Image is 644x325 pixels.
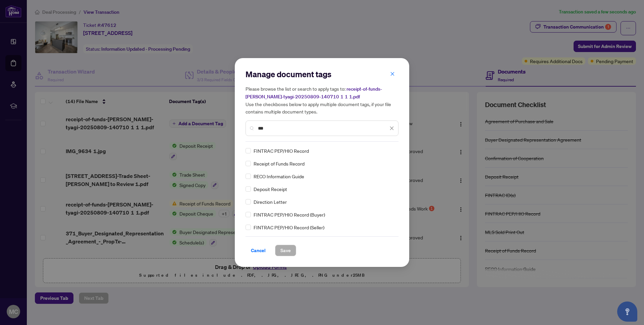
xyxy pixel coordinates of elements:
[246,245,271,256] button: Cancel
[246,85,398,115] h5: Please browse the list or search to apply tags to: Use the checkboxes below to apply multiple doc...
[251,245,266,256] span: Cancel
[254,211,325,218] span: FINTRAC PEP/HIO Record (Buyer)
[254,185,287,193] span: Deposit Receipt
[246,69,398,80] h2: Manage document tags
[254,224,324,231] span: FINTRAC PEP/HIO Record (Seller)
[389,126,394,131] span: close
[254,147,309,154] span: FINTRAC PEP/HIO Record
[617,301,637,322] button: Open asap
[390,72,395,76] span: close
[254,198,287,205] span: Direction Letter
[254,160,305,167] span: Receipt of Funds Record
[254,173,304,180] span: RECO Information Guide
[275,245,296,256] button: Save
